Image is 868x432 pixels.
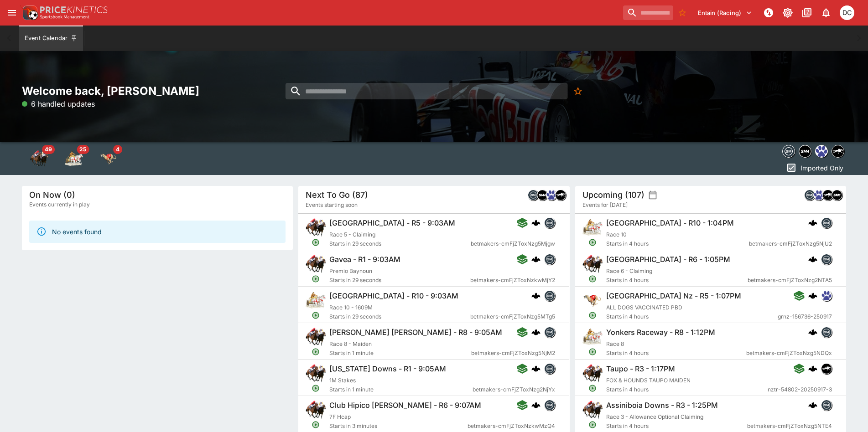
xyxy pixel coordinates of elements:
[555,190,566,201] div: nztr
[544,217,555,228] div: betmakers
[306,290,326,310] img: harness_racing.png
[329,291,458,301] h6: [GEOGRAPHIC_DATA] - R10 - 9:03AM
[65,149,83,168] img: harness_racing
[329,364,446,374] h6: [US_STATE] Downs - R1 - 9:05AM
[808,291,817,300] img: logo-cerberus.svg
[588,421,597,429] svg: Open
[821,364,832,374] img: nztr.png
[329,413,351,420] span: 7F Hcap
[606,218,734,228] h6: [GEOGRAPHIC_DATA] - R10 - 1:04PM
[531,218,541,227] div: cerberus
[312,348,320,356] svg: Open
[329,312,470,321] span: Starts in 29 seconds
[588,348,597,356] svg: Open
[821,291,832,301] img: grnz.png
[99,149,118,168] img: greyhound_racing
[531,291,541,300] div: cerberus
[531,364,541,373] div: cerberus
[546,190,556,200] img: grnz.png
[808,218,817,227] div: cerberus
[818,5,834,21] button: Notifications
[808,291,817,300] div: cerberus
[808,218,817,227] img: logo-cerberus.svg
[531,328,541,337] div: cerberus
[528,190,539,201] div: betmakers
[748,276,832,285] span: betmakers-cmFjZToxNzg2NTA5
[556,190,566,200] img: nztr.png
[545,400,555,410] img: betmakers.png
[783,160,846,175] button: Imported Only
[783,145,795,157] img: betmakers.png
[545,254,555,264] img: betmakers.png
[531,291,541,300] img: logo-cerberus.svg
[545,327,555,337] img: betmakers.png
[606,422,747,431] span: Starts in 4 hours
[623,5,673,20] input: search
[582,217,603,237] img: harness_racing.png
[606,312,778,321] span: Starts in 4 hours
[780,142,846,160] div: Event type filters
[306,190,368,200] h5: Next To Go (87)
[537,190,547,200] img: samemeetingmulti.png
[606,328,715,337] h6: Yonkers Raceway - R8 - 1:12PM
[570,83,587,99] button: No Bookmarks
[329,340,372,347] span: Race 8 - Maiden
[22,84,293,98] h2: Welcome back, [PERSON_NAME]
[545,291,555,301] img: betmakers.png
[588,311,597,319] svg: Open
[606,255,730,264] h6: [GEOGRAPHIC_DATA] - R6 - 1:05PM
[606,349,746,358] span: Starts in 4 hours
[821,363,832,374] div: nztr
[329,239,471,248] span: Starts in 29 seconds
[815,145,828,158] div: grnz
[531,401,541,410] div: cerberus
[582,254,603,274] img: horse_racing.png
[471,239,555,248] span: betmakers-cmFjZToxNzg5Mjgw
[675,5,690,20] button: No Bookmarks
[749,239,832,248] span: betmakers-cmFjZToxNzg5NjU2
[329,377,356,384] span: 1M Stakes
[778,312,832,321] span: grnz-156736-250917
[606,291,741,301] h6: [GEOGRAPHIC_DATA] Nz - R5 - 1:07PM
[77,145,89,154] span: 25
[329,349,471,358] span: Starts in 1 minute
[768,385,832,394] span: nztr-54802-20250917-3
[823,190,833,200] img: nztr.png
[531,364,541,373] img: logo-cerberus.svg
[606,364,675,374] h6: Taupo - R3 - 1:17PM
[760,5,777,21] button: NOT Connected to PK
[30,149,48,168] img: horse_racing
[821,218,832,228] img: betmakers.png
[306,201,358,210] span: Events starting soon
[813,190,824,201] div: grnz
[692,5,758,20] button: Select Tenant
[546,190,557,201] div: grnz
[22,98,95,109] p: 6 handled updates
[329,218,455,228] h6: [GEOGRAPHIC_DATA] - R5 - 9:03AM
[782,145,795,158] div: betmakers
[306,363,326,383] img: horse_racing.png
[544,363,555,374] div: betmakers
[537,190,548,201] div: samemeetingmulti
[808,328,817,337] div: cerberus
[531,255,541,264] div: cerberus
[329,231,375,238] span: Race 5 - Claiming
[821,254,832,264] img: betmakers.png
[606,413,703,420] span: Race 3 - Allowance Optional Claiming
[22,142,126,175] div: Event type filters
[808,401,817,410] img: logo-cerberus.svg
[808,364,817,373] img: logo-cerberus.svg
[780,5,796,21] button: Toggle light/dark mode
[822,190,833,201] div: nztr
[544,400,555,411] div: betmakers
[808,401,817,410] div: cerberus
[545,364,555,374] img: betmakers.png
[582,363,603,383] img: horse_racing.png
[312,384,320,392] svg: Open
[821,400,832,410] img: betmakers.png
[99,149,118,168] div: Greyhound Racing
[799,145,811,158] div: samemeetingmulti
[800,163,843,173] p: Imported Only
[468,422,555,431] span: betmakers-cmFjZToxNzkwMzQ4
[30,149,48,168] div: Horse Racing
